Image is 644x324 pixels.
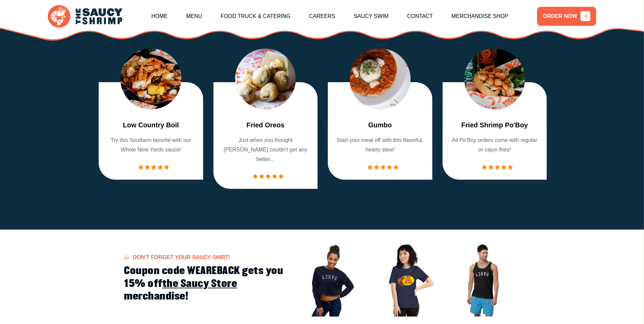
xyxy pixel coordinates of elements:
[370,243,443,316] img: Image 2
[235,49,296,109] img: food Image
[123,120,179,130] a: Low Country Boil
[335,136,426,155] p: Start your meal off with this flavorful, hearty stew!
[447,243,520,316] img: Image 3
[354,2,388,31] a: Saucy Swim
[350,49,410,109] img: food Image
[309,2,335,31] a: Careers
[464,49,525,109] img: food Image
[407,2,433,31] a: Contact
[220,136,311,164] p: Just when you thought [PERSON_NAME] couldn't get any better...
[452,2,508,31] a: Merchandise Shop
[246,120,284,130] a: Fried Oreos
[121,49,181,109] img: food Image
[537,7,596,26] a: ORDER NOW
[442,49,547,180] div: 5 / 7
[99,49,203,180] div: 2 / 7
[292,243,365,316] img: Image 1
[48,5,122,28] img: logo
[151,2,168,31] a: Home
[328,49,433,180] div: 4 / 7
[162,277,237,290] a: the Saucy Store
[124,265,284,303] h2: Coupon code WEAREBACK gets you 15% off merchandise!
[368,120,392,130] a: Gumbo
[213,49,318,189] div: 3 / 7
[106,136,197,155] p: Try this Southern favorite with our Whole Nine Yards sauce!
[461,120,528,130] a: Fried Shrimp Po'Boy
[221,2,291,31] a: Food Truck & Catering
[449,136,540,155] p: All Po'Boy orders come with regular or cajun fries!
[186,2,202,31] a: Menu
[124,255,230,260] span: Don't forget your Saucy Shirt!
